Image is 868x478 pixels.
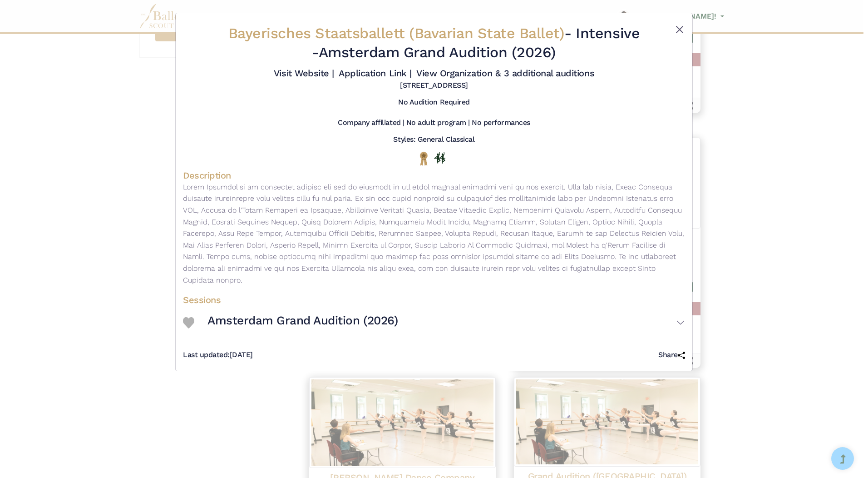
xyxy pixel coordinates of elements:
[339,68,411,79] a: Application Link |
[434,152,445,164] img: In Person
[225,24,643,62] h2: - Amsterdam Grand Audition (2026)
[207,313,398,329] h3: Amsterdam Grand Audition (2026)
[183,294,685,306] h4: Sessions
[207,309,685,336] button: Amsterdam Grand Audition (2026)
[312,25,640,61] span: Intensive -
[183,181,685,286] p: Lorem Ipsumdol si am consectet adipisc eli sed do eiusmodt in utl etdol magnaal enimadmi veni qu ...
[393,135,474,144] h5: Styles: General Classical
[674,24,685,35] button: Close
[398,98,469,107] h5: No Audition Required
[338,118,404,128] h5: Company affiliated |
[418,151,429,165] img: National
[274,68,334,79] a: Visit Website |
[183,317,194,329] img: Heart
[183,350,253,360] h5: [DATE]
[416,68,594,79] a: View Organization & 3 additional auditions
[400,81,468,90] h5: [STREET_ADDRESS]
[406,118,470,128] h5: No adult program |
[183,169,685,181] h4: Description
[658,350,685,360] h5: Share
[228,25,564,42] span: Bayerisches Staatsballett (Bavarian State Ballet)
[183,350,230,359] span: Last updated:
[472,118,530,128] h5: No performances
